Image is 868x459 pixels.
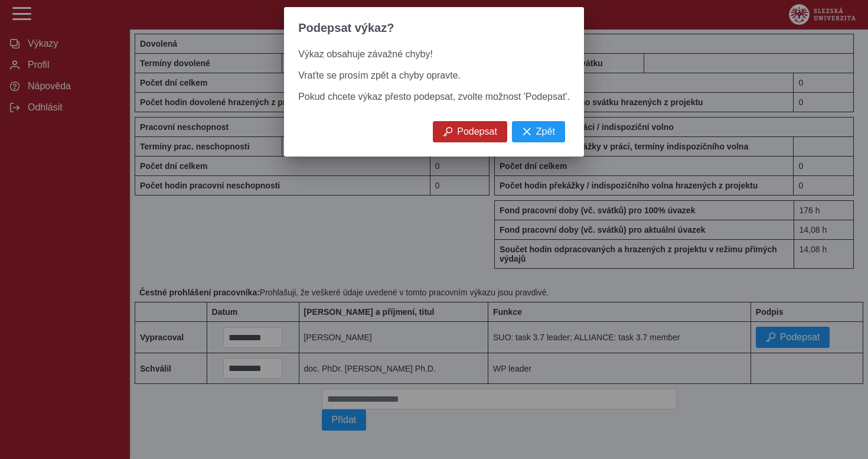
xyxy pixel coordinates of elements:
span: Zpět [536,126,555,137]
button: Zpět [512,121,565,142]
button: Podepsat [433,121,507,142]
span: Výkaz obsahuje závažné chyby! Vraťte se prosím zpět a chyby opravte. Pokud chcete výkaz přesto po... [298,49,570,102]
span: Podepsat výkaz? [298,21,394,35]
span: Podepsat [457,126,497,137]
